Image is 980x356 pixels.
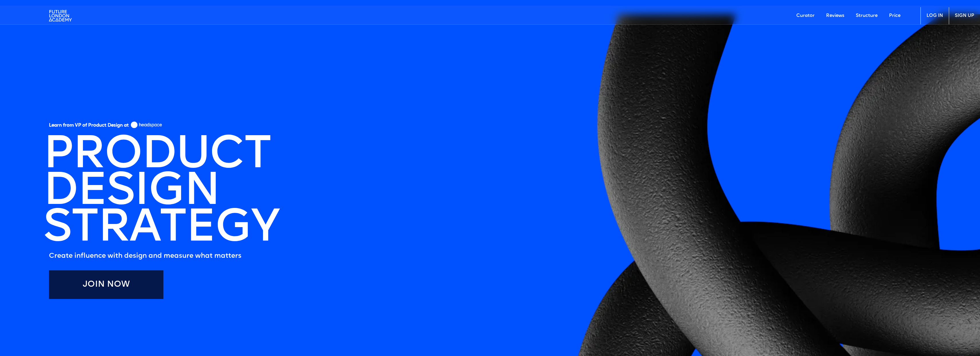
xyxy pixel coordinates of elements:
a: Reviews [820,7,850,24]
a: Structure [850,7,883,24]
h5: Create influence with design and measure what matters [49,250,279,262]
h5: Learn from VP of Product Design at [49,123,129,130]
a: LOG IN [920,7,949,24]
a: SIGN UP [949,7,980,24]
a: Join Now [49,270,163,299]
a: Price [883,7,906,24]
a: Curator [791,7,820,24]
h1: PRODUCT DESIGN STRATEGY [43,137,279,247]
